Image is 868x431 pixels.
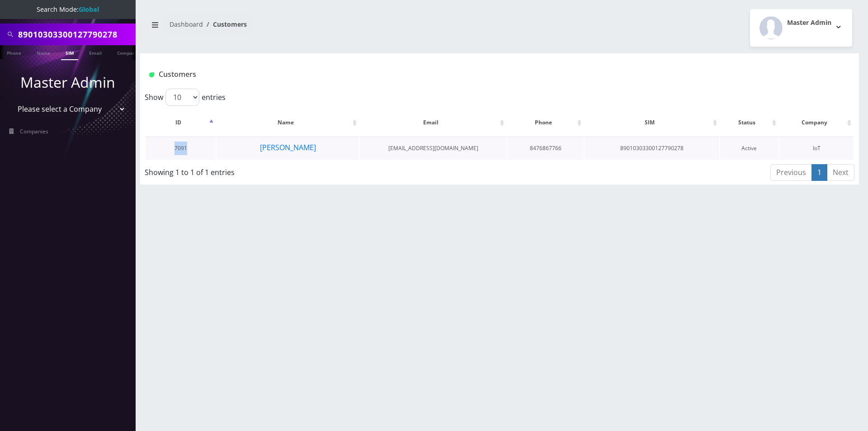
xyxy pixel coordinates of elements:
button: Master Admin [750,9,852,47]
a: Previous [770,164,812,181]
td: Active [720,137,778,160]
a: SIM [61,45,78,60]
td: IoT [779,137,854,160]
h2: Master Admin [787,19,831,27]
th: ID: activate to sort column descending [146,109,216,136]
a: Phone [2,45,26,59]
div: Showing 1 to 1 of 1 entries [145,163,434,178]
td: 89010303300127790278 [585,137,719,160]
span: Search Mode: [37,5,99,14]
th: Phone: activate to sort column ascending [507,109,583,136]
th: Status: activate to sort column ascending [720,109,778,136]
select: Showentries [165,89,199,106]
a: Name [32,45,55,59]
a: Next [827,164,854,181]
li: Customers [203,19,247,29]
nav: breadcrumb [147,15,493,41]
td: [EMAIL_ADDRESS][DOMAIN_NAME] [360,137,506,160]
td: 8476867766 [507,137,583,160]
a: Company [113,45,143,59]
th: Email: activate to sort column ascending [360,109,506,136]
th: Company: activate to sort column ascending [779,109,854,136]
input: Search All Companies [18,26,133,43]
span: Companies [20,128,48,135]
h1: Customers [149,70,731,79]
strong: Global [79,5,99,14]
th: SIM: activate to sort column ascending [585,109,719,136]
label: Show entries [145,89,226,106]
a: Email [85,45,106,59]
a: Dashboard [170,20,203,28]
button: [PERSON_NAME] [259,142,316,153]
td: 7091 [146,137,216,160]
a: 1 [811,164,827,181]
th: Name: activate to sort column ascending [217,109,359,136]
